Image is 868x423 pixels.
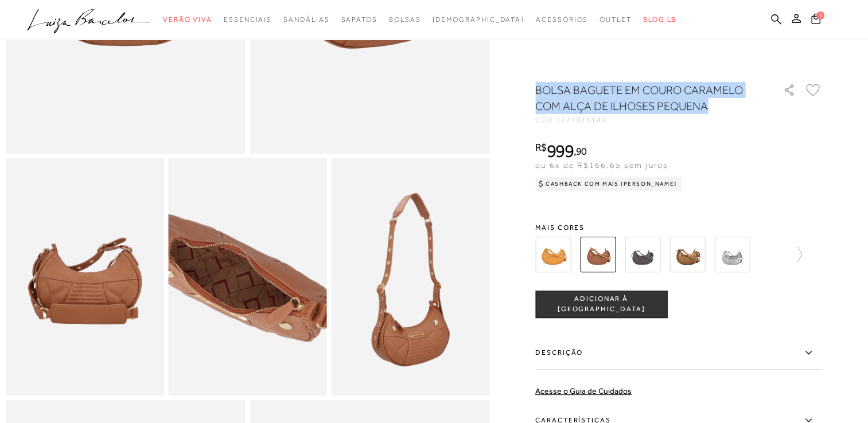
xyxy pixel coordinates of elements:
[535,386,632,395] a: Acesse o Guia de Cuidados
[535,160,668,170] span: ou 6x de R$166,65 sem juros
[535,142,547,152] i: R$
[341,9,377,30] a: noSubCategoriesText
[331,158,489,395] img: image
[6,158,164,395] img: image
[432,9,524,30] a: noSubCategoriesText
[625,237,660,272] img: BOLSA BAGUETE EM COURO ESTONADO CINZA GRAFITE COM ALÇA DE ILHOSES PEQUENA
[535,82,750,114] h1: BOLSA BAGUETE EM COURO CARAMELO COM ALÇA DE ILHOSES PEQUENA
[547,140,574,161] span: 999
[816,11,824,19] span: 1
[341,15,377,23] span: Sapatos
[535,237,571,272] img: BOLSA BAGUETE EM COURO AMARELO AÇAFRÃO COM ALÇA DE ILHOSES PEQUENA
[600,15,632,23] span: Outlet
[600,9,632,30] a: noSubCategoriesText
[535,336,822,370] label: Descrição
[670,237,705,272] img: BOLSA BAGUETE EM COURO OURO VELHO COM ALÇA DE ILHOSES PEQUENA
[163,15,212,23] span: Verão Viva
[224,15,272,23] span: Essenciais
[389,9,421,30] a: noSubCategoriesText
[576,145,587,157] span: 90
[535,116,765,123] div: CÓD:
[536,294,667,314] span: ADICIONAR À [GEOGRAPHIC_DATA]
[224,9,272,30] a: noSubCategoriesText
[536,9,588,30] a: noSubCategoriesText
[535,291,667,318] button: ADICIONAR À [GEOGRAPHIC_DATA]
[163,9,212,30] a: noSubCategoriesText
[283,9,329,30] a: noSubCategoriesText
[536,15,588,23] span: Acessórios
[535,224,822,231] span: Mais cores
[556,116,607,124] span: 7777073140
[432,15,524,23] span: [DEMOGRAPHIC_DATA]
[574,146,587,156] i: ,
[389,15,421,23] span: Bolsas
[535,177,682,191] div: Cashback com Mais [PERSON_NAME]
[808,13,824,28] button: 1
[580,237,616,272] img: BOLSA BAGUETE EM COURO CARAMELO COM ALÇA DE ILHOSES PEQUENA
[643,9,676,30] a: BLOG LB
[714,237,750,272] img: BOLSA BAGUETE EM COURO PRATA COM ALÇA DE ILHOSES PEQUENA
[643,15,676,23] span: BLOG LB
[283,15,329,23] span: Sandálias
